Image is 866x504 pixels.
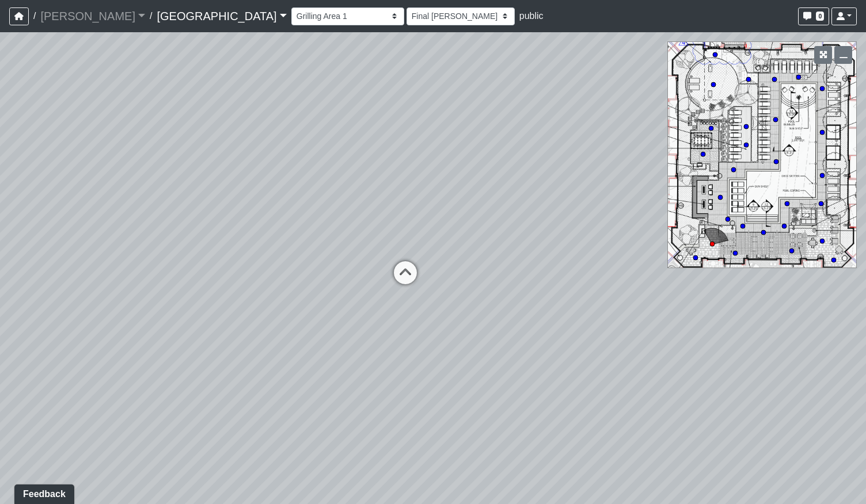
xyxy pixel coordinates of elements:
[798,7,829,25] button: 0
[519,11,544,21] span: public
[816,12,824,21] span: 0
[9,481,77,504] iframe: Ybug feedback widget
[157,5,286,28] a: [GEOGRAPHIC_DATA]
[40,5,145,28] a: [PERSON_NAME]
[29,5,40,28] span: /
[145,5,157,28] span: /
